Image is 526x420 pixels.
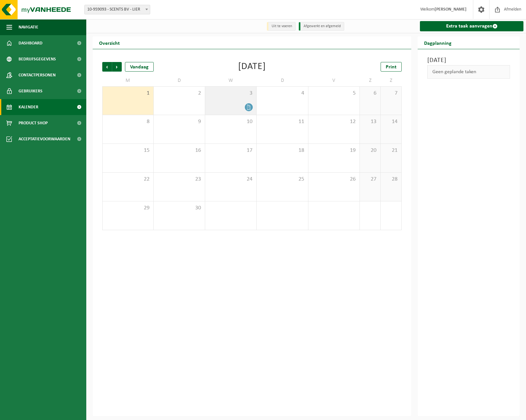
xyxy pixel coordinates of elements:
[435,7,467,12] strong: [PERSON_NAME]
[208,176,253,183] span: 24
[106,90,150,97] span: 1
[299,22,344,31] li: Afgewerkt en afgemeld
[260,118,305,125] span: 11
[312,118,356,125] span: 12
[19,35,43,51] span: Dashboard
[19,131,70,147] span: Acceptatievoorwaarden
[381,75,402,86] td: Z
[427,56,510,65] h3: [DATE]
[381,62,402,72] a: Print
[106,118,150,125] span: 8
[384,90,398,97] span: 7
[106,205,150,212] span: 29
[363,118,377,125] span: 13
[363,147,377,154] span: 20
[260,147,305,154] span: 18
[363,176,377,183] span: 27
[106,147,150,154] span: 15
[208,147,253,154] span: 17
[312,147,356,154] span: 19
[260,176,305,183] span: 25
[102,62,112,72] span: Vorige
[420,21,523,31] a: Extra taak aanvragen
[427,65,510,79] div: Geen geplande taken
[19,67,56,83] span: Contactpersonen
[157,176,202,183] span: 23
[363,90,377,97] span: 6
[208,118,253,125] span: 10
[238,62,266,72] div: [DATE]
[208,90,253,97] span: 3
[154,75,205,86] td: D
[125,62,154,72] div: Vandaag
[93,36,126,49] h2: Overzicht
[112,62,122,72] span: Volgende
[384,147,398,154] span: 21
[384,176,398,183] span: 28
[84,5,150,14] span: 10-959093 - SCENTS BV - LIER
[260,90,305,97] span: 4
[386,65,397,70] span: Print
[312,176,356,183] span: 26
[157,147,202,154] span: 16
[19,115,48,131] span: Product Shop
[360,75,381,86] td: Z
[257,75,308,86] td: D
[267,22,296,31] li: Uit te voeren
[312,90,356,97] span: 5
[205,75,257,86] td: W
[19,83,43,99] span: Gebruikers
[308,75,360,86] td: V
[157,90,202,97] span: 2
[157,118,202,125] span: 9
[19,19,38,35] span: Navigatie
[106,176,150,183] span: 22
[157,205,202,212] span: 30
[85,5,150,14] span: 10-959093 - SCENTS BV - LIER
[418,36,458,49] h2: Dagplanning
[102,75,154,86] td: M
[384,118,398,125] span: 14
[19,99,38,115] span: Kalender
[19,51,56,67] span: Bedrijfsgegevens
